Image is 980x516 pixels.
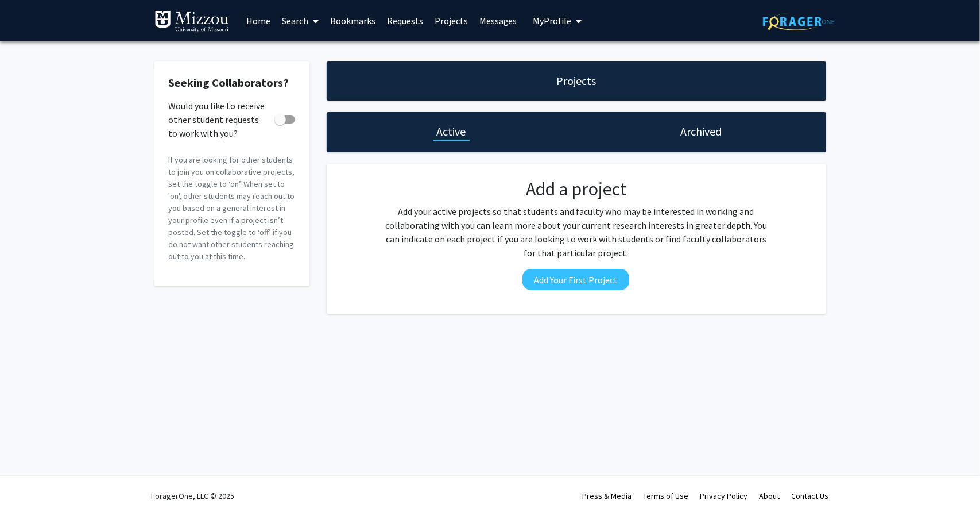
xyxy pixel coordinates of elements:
[760,491,780,501] a: About
[583,491,632,501] a: Press & Media
[700,491,748,501] a: Privacy Policy
[644,491,689,501] a: Terms of Use
[169,154,295,263] p: If you are looking for other students to join you on collaborative projects, set the toggle to ‘o...
[324,1,381,41] a: Bookmarks
[381,205,770,260] p: Add your active projects so that students and faculty who may be interested in working and collab...
[381,178,770,200] h2: Add a project
[556,73,596,89] h1: Projects
[763,13,835,30] img: ForagerOne Logo
[474,1,523,41] a: Messages
[792,491,829,501] a: Contact Us
[154,10,229,33] img: University of Missouri Logo
[533,15,572,26] span: My Profile
[522,269,629,290] button: Add Your First Project
[680,124,722,140] h1: Archived
[9,464,49,507] iframe: Chat
[152,476,235,516] div: ForagerOne, LLC © 2025
[437,124,466,140] h1: Active
[169,76,295,90] h2: Seeking Collaborators?
[276,1,324,41] a: Search
[169,99,270,140] span: Would you like to receive other student requests to work with you?
[241,1,276,41] a: Home
[429,1,474,41] a: Projects
[381,1,429,41] a: Requests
